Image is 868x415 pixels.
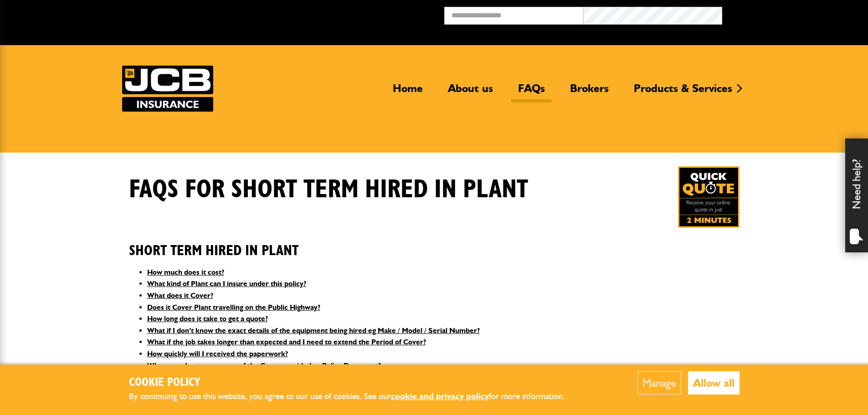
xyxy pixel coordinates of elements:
a: Get your insurance quote in just 2-minutes [678,166,740,228]
a: JCB Insurance Services [122,66,213,112]
p: By continuing to use this website, you agree to our use of cookies. See our for more information. [129,389,580,404]
h2: Short Term Hired In Plant [129,228,740,259]
a: Brokers [563,82,616,102]
img: JCB Insurance Services logo [122,66,213,112]
a: How long does it take to get a quote? [147,314,268,323]
a: FAQs [511,82,552,102]
h2: Cookie Policy [129,376,580,390]
a: About us [441,82,500,102]
a: What kind of Plant can I insure under this policy? [147,279,306,288]
a: How quickly will I received the paperwork? [147,349,288,358]
button: Broker Login [722,7,861,21]
img: Quick Quote [678,166,740,228]
a: Products & Services [627,82,739,102]
button: Allow all [688,371,740,395]
a: What does it Cover? [147,291,213,300]
h1: FAQS for Short Term Hired In Plant [129,174,528,205]
a: What if I don’t know the exact details of the equipment being hired eg Make / Model / Serial Number? [147,326,480,335]
a: Home [386,82,430,102]
button: Manage [637,371,681,395]
a: Where can I get a summary of the Cover provided or Policy Document? [147,361,381,370]
a: Does it Cover Plant travelling on the Public Highway? [147,303,320,312]
a: cookie and privacy policy [391,391,489,401]
a: What if the job takes longer than expected and I need to extend the Period of Cover? [147,338,426,346]
a: How much does it cost? [147,268,224,277]
div: Need help? [845,138,868,252]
